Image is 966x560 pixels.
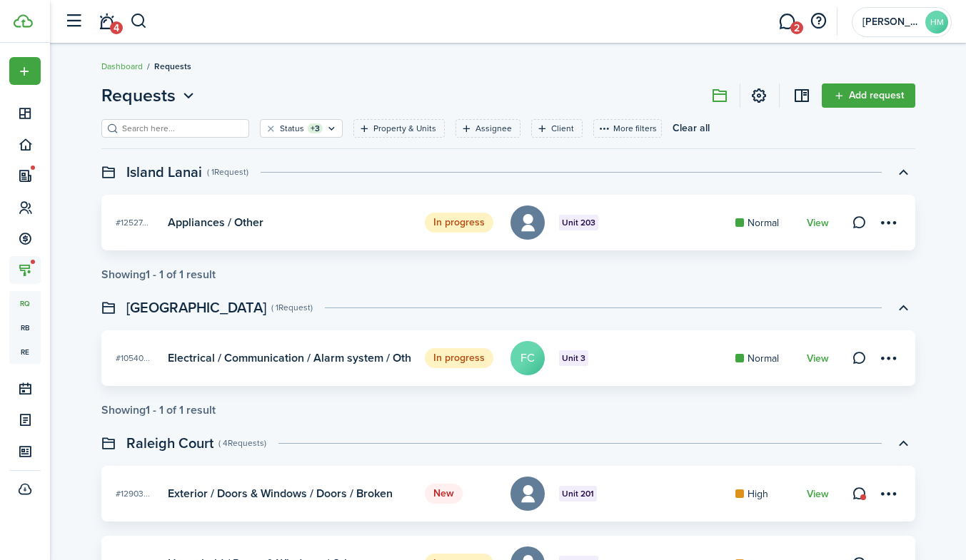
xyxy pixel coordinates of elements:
span: #12527... [116,216,149,229]
swimlane-subtitle: ( 1 Request ) [207,166,248,178]
filter-tag: Open filter [456,119,520,138]
div: Showing result [101,268,216,281]
a: View [807,489,829,500]
badge: Unit 3 [559,350,588,366]
button: Clear filter [265,123,277,134]
filter-tag: Open filter [353,119,445,138]
button: Toggle accordion [891,431,915,455]
filter-tag-label: Client [551,122,574,135]
button: Search [130,9,148,34]
a: rq [9,291,41,315]
a: View [807,353,829,365]
button: Clear all [673,119,710,138]
button: Open sidebar [60,8,87,35]
card-title: Exterior / Doors & Windows / Doors / Broken [168,487,393,500]
button: Open menu [9,57,41,85]
filter-tag: Open filter [260,119,343,138]
a: re [9,340,41,364]
button: Open menu [101,83,198,108]
span: Requests [101,83,176,108]
span: Requests [154,60,191,73]
pagination-page-total: 1 - 1 of 1 [146,402,183,418]
pagination-page-total: 1 - 1 of 1 [146,266,183,282]
maintenance-list-swimlane-item: Toggle accordion [101,330,915,417]
span: #12903... [116,487,150,500]
button: Requests [101,83,198,108]
a: Add request [822,83,915,108]
a: View [807,218,829,229]
card-mark: Normal [735,351,793,366]
div: Showing result [101,404,216,417]
card-mark: High [735,487,793,502]
card-mark: Normal [735,215,793,230]
a: Messaging [773,4,800,40]
span: Unit 203 [562,216,595,229]
avatar-text: HM [925,11,948,34]
status: New [425,484,463,504]
a: Dashboard [101,60,143,73]
a: Notifications [93,4,120,40]
button: More filters [593,119,662,138]
span: 4 [110,21,123,34]
swimlane-title: Raleigh Court [126,432,213,454]
status: In progress [425,348,493,368]
filter-tag: Open filter [531,119,583,138]
filter-tag-label: Status [280,122,304,135]
filter-tag-label: Assignee [476,122,512,135]
input: Search here... [119,122,244,136]
swimlane-subtitle: ( 1 Request ) [271,301,313,314]
maintenance-list-swimlane-item: Toggle accordion [101,195,915,281]
swimlane-title: [GEOGRAPHIC_DATA] [126,297,266,318]
span: #10540... [116,352,150,365]
span: Unit 201 [562,487,594,500]
button: Toggle accordion [891,160,915,184]
img: TenantCloud [14,14,33,28]
badge: Unit 201 [559,486,597,502]
span: Halfon Managment [862,17,920,27]
status: In progress [425,213,493,233]
a: rb [9,315,41,340]
span: 2 [790,21,803,34]
card-title: Electrical / Communication / Alarm system / Other [168,352,411,365]
filter-tag-counter: +3 [308,123,323,133]
button: Open resource center [806,9,830,34]
card-title: Appliances / Other [168,216,263,229]
filter-tag-label: Property & Units [373,122,436,135]
button: Toggle accordion [891,295,915,320]
swimlane-subtitle: ( 4 Requests ) [218,437,266,449]
avatar-text: FC [510,341,545,375]
span: Unit 3 [562,352,585,365]
badge: Unit 203 [559,215,598,230]
swimlane-title: Island Lanai [126,161,202,183]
